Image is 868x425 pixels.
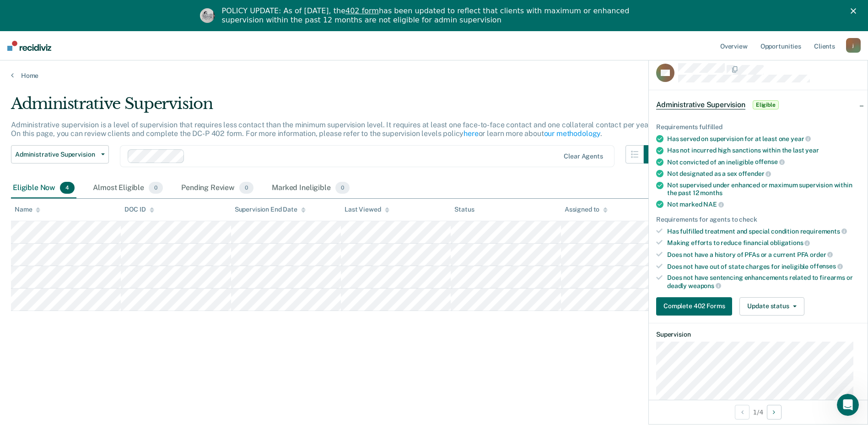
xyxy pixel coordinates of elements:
[222,6,654,25] div: POLICY UPDATE: As of [DATE], the has been updated to reflect that clients with maximum or enhance...
[770,239,810,246] span: obligations
[667,262,860,271] div: Does not have out of state charges for ineligible
[739,297,804,316] button: Update status
[464,129,478,138] a: here
[688,282,721,289] span: weapons
[667,200,860,208] div: Not marked
[805,147,819,154] span: year
[656,123,860,131] div: Requirements fulfilled
[667,169,860,178] div: Not designated as a sex
[149,182,163,194] span: 0
[564,153,603,160] div: Clear agents
[11,178,76,198] div: Eligible Now
[565,206,608,213] div: Assigned to
[656,297,736,316] a: Complete 402 Forms
[454,206,474,213] div: Status
[335,182,350,194] span: 0
[667,251,860,259] div: Does not have a history of PFAs or a current PFA order
[124,206,154,213] div: DOC ID
[759,31,803,60] a: Opportunities
[810,262,843,270] span: offenses
[656,100,745,109] span: Administrative Supervision
[667,181,860,197] div: Not supervised under enhanced or maximum supervision within the past 12
[345,206,389,213] div: Last Viewed
[649,400,868,424] div: 1 / 4
[60,182,75,194] span: 4
[91,178,165,198] div: Almost Eligible
[270,178,351,198] div: Marked Ineligible
[753,100,779,109] span: Eligible
[800,228,847,235] span: requirements
[200,8,215,23] img: Profile image for Kim
[11,71,857,80] a: Home
[15,206,40,213] div: Name
[667,239,860,247] div: Making efforts to reduce financial
[851,8,860,14] div: Close
[15,151,97,158] span: Administrative Supervision
[667,147,860,154] div: Has not incurred high sanctions within the last
[667,135,860,143] div: Has served on supervision for at least one
[755,158,785,165] span: offense
[703,201,723,208] span: NAE
[544,129,601,138] a: our methodology
[667,227,860,235] div: Has fulfilled treatment and special condition
[239,182,253,194] span: 0
[235,206,306,213] div: Supervision End Date
[667,274,860,289] div: Does not have sentencing enhancements related to firearms or deadly
[656,331,860,338] dt: Supervision
[718,31,749,60] a: Overview
[11,94,662,120] div: Administrative Supervision
[812,31,837,60] a: Clients
[735,405,749,420] button: Previous Opportunity
[739,170,771,177] span: offender
[700,189,722,196] span: months
[11,120,652,138] p: Administrative supervision is a level of supervision that requires less contact than the minimum ...
[767,405,782,420] button: Next Opportunity
[179,178,255,198] div: Pending Review
[846,38,861,53] div: j
[7,41,51,51] img: Recidiviz
[837,394,859,416] iframe: Intercom live chat
[345,6,379,15] a: 402 form
[656,216,860,223] div: Requirements for agents to check
[649,90,868,120] div: Administrative SupervisionEligible
[791,135,811,142] span: year
[656,297,732,316] button: Complete 402 Forms
[667,158,860,166] div: Not convicted of an ineligible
